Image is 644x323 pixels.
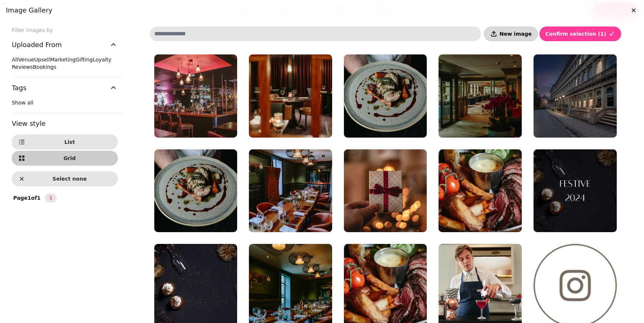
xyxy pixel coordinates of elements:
span: List [28,139,112,145]
span: Reviews [12,64,33,70]
span: 1 [48,196,54,200]
img: Glasgow_Grosvenor.jpg [534,54,617,138]
nav: Pagination [45,194,57,202]
button: 1 [45,194,57,202]
span: Bookings [33,64,56,70]
span: Gifting [75,57,93,63]
label: Filter images by [6,26,124,34]
span: Loyalty [93,57,112,63]
div: Tags [12,99,118,112]
span: Confirm selection ( 1 ) [545,31,606,36]
button: Grid [12,151,118,166]
span: Venue [18,57,34,63]
button: Select none [12,171,118,186]
span: Grid [28,156,112,161]
img: BeGin-11.JPG [154,54,237,138]
img: MSP-151.JPG [439,149,522,233]
h3: View style [12,118,118,129]
span: Show all [12,100,34,106]
span: All [12,57,18,63]
div: Uploaded From [12,56,118,77]
span: Select none [28,176,112,181]
img: MSP-136.JPG [154,149,237,233]
button: New image [484,26,538,41]
img: MSP-100.JPG [249,149,332,233]
button: Uploaded From [12,34,118,56]
img: MSP-14.JPG [439,54,522,138]
img: MSP-136 (1).JPG [344,54,427,138]
span: Upsell [34,57,50,63]
img: Copy of Copy of Copy of Copy of Copy of Copy of Copy of Copy of Copy of Copy of Copy of Copy of C... [534,149,617,233]
h3: Image gallery [6,6,638,15]
button: List [12,135,118,149]
p: Page 1 of 1 [10,194,43,202]
button: Tags [12,77,118,99]
button: Confirm selection (1) [539,26,621,41]
span: Marketing [50,57,76,63]
img: rob-laughter-Rv_UID0uyMM-unsplash.jpg [344,149,427,233]
img: MSP-69.JPG [249,54,332,138]
span: New image [500,31,532,36]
